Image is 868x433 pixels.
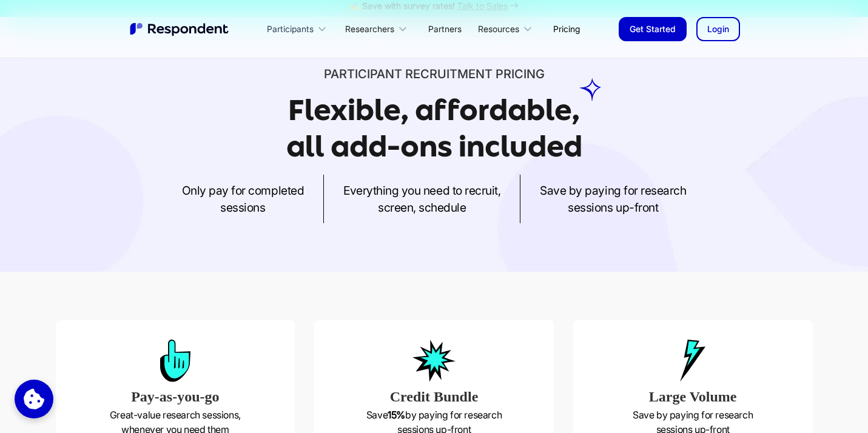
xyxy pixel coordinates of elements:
span: Participant recruitment [324,67,493,81]
div: Participants [267,23,314,35]
a: home [129,21,232,37]
p: Everything you need to recruit, screen, schedule [343,182,500,216]
a: Partners [419,15,471,43]
a: Login [696,17,740,41]
a: Pricing [543,15,590,43]
h3: Large Volume [583,386,803,408]
h3: Credit Bundle [324,386,544,408]
h1: Flexible, affordable, all add-ons included [286,93,582,163]
div: Researchers [345,23,394,35]
div: Researchers [338,15,418,43]
img: Untitled UI logotext [129,21,232,37]
span: PRICING [496,67,545,81]
div: Resources [478,23,519,35]
strong: 15% [388,409,405,421]
div: Participants [260,15,338,43]
h3: Pay-as-you-go [66,386,286,408]
a: Get Started [619,17,687,41]
p: Only pay for completed sessions [182,182,304,216]
p: Save by paying for research sessions up-front [540,182,686,216]
div: Resources [471,15,543,43]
